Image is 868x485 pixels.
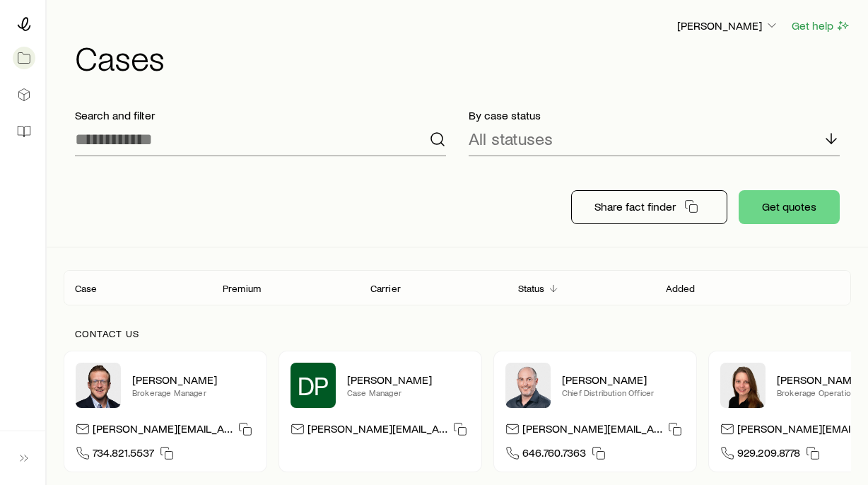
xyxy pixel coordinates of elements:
[505,363,551,408] img: Dan Pierson
[594,199,676,214] p: Share fact finder
[298,371,329,399] span: DP
[676,18,780,35] button: [PERSON_NAME]
[666,283,696,294] p: Added
[522,421,662,440] p: [PERSON_NAME][EMAIL_ADDRESS][DOMAIN_NAME]
[93,421,233,440] p: [PERSON_NAME][EMAIL_ADDRESS][PERSON_NAME][DOMAIN_NAME]
[562,373,685,387] p: [PERSON_NAME]
[739,190,840,224] button: Get quotes
[307,421,447,440] p: [PERSON_NAME][EMAIL_ADDRESS][DOMAIN_NAME]
[75,108,446,122] p: Search and filter
[223,283,261,294] p: Premium
[737,445,800,464] span: 929.209.8778
[76,363,121,408] img: Matt Kaas
[347,387,470,398] p: Case Manager
[522,445,586,464] span: 646.760.7363
[469,108,840,122] p: By case status
[791,18,851,34] button: Get help
[75,328,840,339] p: Contact us
[518,283,545,294] p: Status
[347,373,470,387] p: [PERSON_NAME]
[571,190,727,224] button: Share fact finder
[75,40,851,74] h1: Cases
[677,18,779,33] p: [PERSON_NAME]
[93,445,154,464] span: 734.821.5537
[75,283,98,294] p: Case
[370,283,401,294] p: Carrier
[64,270,851,305] div: Client cases
[469,129,553,148] p: All statuses
[132,387,255,398] p: Brokerage Manager
[132,373,255,387] p: [PERSON_NAME]
[562,387,685,398] p: Chief Distribution Officer
[720,363,766,408] img: Ellen Wall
